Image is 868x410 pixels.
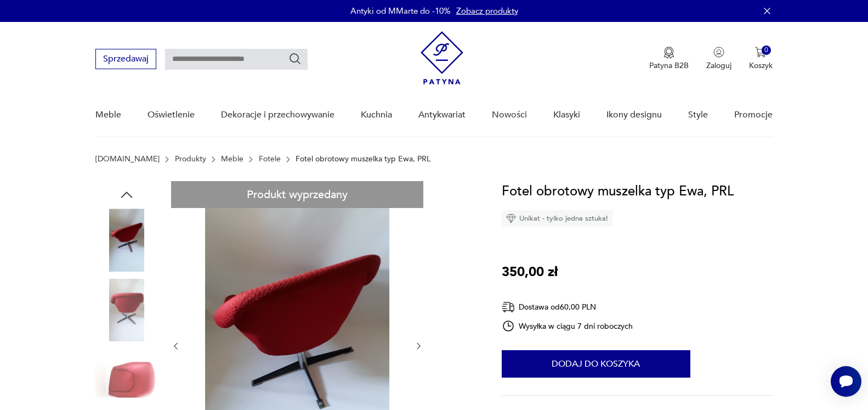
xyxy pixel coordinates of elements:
a: Meble [221,155,243,164]
a: Ikona medaluPatyna B2B [649,47,689,71]
button: Sprzedawaj [95,49,156,69]
button: Szukaj [288,52,302,65]
a: [DOMAIN_NAME] [95,155,160,164]
img: Patyna - sklep z meblami i dekoracjami vintage [421,31,463,85]
img: Zdjęcie produktu Fotel obrotowy muszelka typ Ewa, PRL [95,279,158,341]
img: Ikona dostawy [502,300,515,314]
div: Dostawa od 60,00 PLN [502,300,633,314]
a: Promocje [734,94,773,136]
p: 350,00 zł [502,262,558,283]
a: Sprzedawaj [95,56,156,64]
p: Zaloguj [706,60,731,71]
p: Koszyk [749,60,773,71]
a: Produkty [175,155,206,164]
iframe: Smartsupp widget button [831,366,861,397]
h1: Fotel obrotowy muszelka typ Ewa, PRL [502,181,734,202]
a: Antykwariat [418,94,466,136]
div: Unikat - tylko jedna sztuka! [502,210,612,227]
img: Zdjęcie produktu Fotel obrotowy muszelka typ Ewa, PRL [95,209,158,271]
img: Ikona koszyka [755,47,766,58]
p: Patyna B2B [649,60,689,71]
p: Antyki od MMarte do -10% [350,5,451,16]
div: Wysyłka w ciągu 7 dni roboczych [502,319,633,333]
a: Ikony designu [606,94,662,136]
a: Oświetlenie [147,94,195,136]
img: Ikona medalu [663,47,674,59]
a: Nowości [492,94,527,136]
button: 0Koszyk [749,47,773,71]
a: Dekoracje i przechowywanie [221,94,334,136]
p: Fotel obrotowy muszelka typ Ewa, PRL [296,155,430,164]
img: Ikona diamentu [506,214,516,223]
a: Meble [95,94,121,136]
div: 0 [762,46,771,55]
a: Klasyki [553,94,580,136]
button: Patyna B2B [649,47,689,71]
img: Ikonka użytkownika [713,47,724,58]
button: Dodaj do koszyka [502,350,690,378]
button: Zaloguj [706,47,731,71]
a: Style [688,94,708,136]
a: Fotele [259,155,281,164]
a: Zobacz produkty [456,5,518,16]
div: Produkt wyprzedany [171,181,423,208]
a: Kuchnia [361,94,392,136]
